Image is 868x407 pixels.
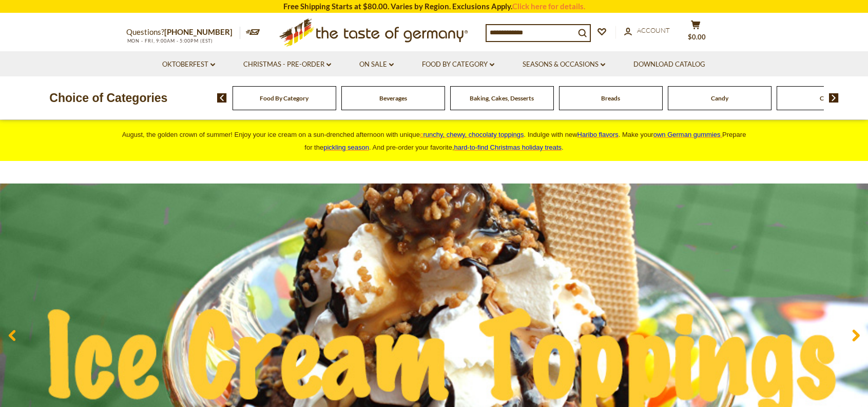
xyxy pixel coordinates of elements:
[260,94,308,102] a: Food By Category
[423,131,524,138] span: runchy, chewy, chocolaty toppings
[523,59,605,70] a: Seasons & Occasions
[359,59,394,70] a: On Sale
[820,94,837,102] a: Cereal
[653,131,722,138] a: own German gummies.
[470,94,534,102] a: Baking, Cakes, Desserts
[420,131,524,138] a: crunchy, chewy, chocolaty toppings
[379,94,407,102] a: Beverages
[512,2,585,11] a: Click here for details.
[711,94,728,102] a: Candy
[653,131,721,138] span: own German gummies
[633,59,705,70] a: Download Catalog
[688,33,706,41] span: $0.00
[323,144,369,151] a: pickling season
[162,59,215,70] a: Oktoberfest
[164,27,233,36] a: [PHONE_NUMBER]
[126,38,214,44] span: MON - FRI, 9:00AM - 5:00PM (EST)
[422,59,494,70] a: Food By Category
[577,131,619,138] a: Haribo flavors
[243,59,331,70] a: Christmas - PRE-ORDER
[122,131,746,151] span: August, the golden crown of summer! Enjoy your ice cream on a sun-drenched afternoon with unique ...
[637,26,670,34] span: Account
[454,144,562,151] a: hard-to-find Christmas holiday treats
[601,94,620,102] a: Breads
[454,144,564,151] span: .
[624,25,670,36] a: Account
[829,93,839,103] img: next arrow
[681,20,711,46] button: $0.00
[217,93,227,103] img: previous arrow
[126,26,240,39] p: Questions?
